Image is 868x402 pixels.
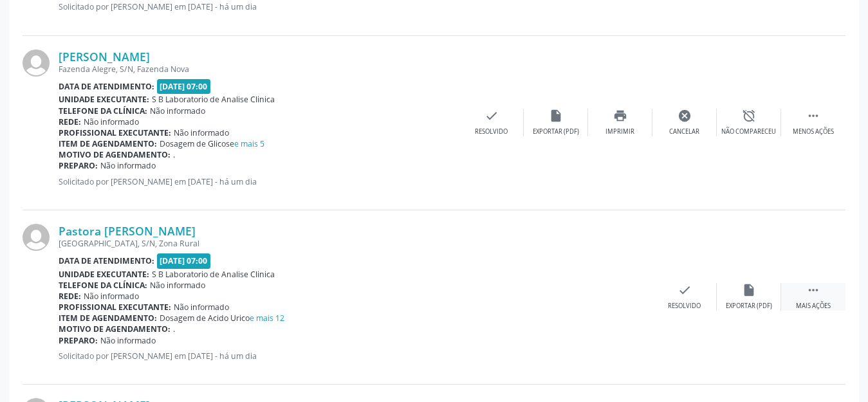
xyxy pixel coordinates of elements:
[157,253,211,268] span: [DATE] 07:00
[59,50,150,64] a: [PERSON_NAME]
[59,291,81,302] b: Rede:
[59,269,149,280] b: Unidade executante:
[23,50,50,77] img: img
[59,280,147,291] b: Telefone da clínica:
[796,302,831,311] div: Mais ações
[84,291,139,302] span: Não informado
[59,105,147,116] b: Telefone da clínica:
[59,176,459,187] p: Solicitado por [PERSON_NAME] em [DATE] - há um dia
[150,105,205,116] span: Não informado
[150,280,205,291] span: Não informado
[793,127,834,136] div: Menos ações
[59,149,171,160] b: Motivo de agendamento:
[157,79,211,94] span: [DATE] 07:00
[152,269,275,280] span: S B Laboratorio de Analise Clinica
[605,127,634,136] div: Imprimir
[59,64,459,75] div: Fazenda Alegre, S/N, Fazenda Nova
[742,109,756,123] i: alarm_off
[806,283,820,297] i: 
[174,127,229,138] span: Não informado
[668,302,701,311] div: Resolvido
[59,255,154,266] b: Data de atendimento:
[59,127,171,138] b: Profissional executante:
[59,351,652,361] p: Solicitado por [PERSON_NAME] em [DATE] - há um dia
[678,109,692,123] i: cancel
[152,94,275,105] span: S B Laboratorio de Analise Clinica
[475,127,508,136] div: Resolvido
[59,138,157,149] b: Item de agendamento:
[23,224,50,251] img: img
[742,283,756,297] i: insert_drive_file
[59,335,98,346] b: Preparo:
[59,302,171,313] b: Profissional executante:
[678,283,692,297] i: check
[174,302,229,313] span: Não informado
[59,81,154,92] b: Data de atendimento:
[100,160,156,171] span: Não informado
[59,238,652,249] div: [GEOGRAPHIC_DATA], S/N, Zona Rural
[59,1,459,12] p: Solicitado por [PERSON_NAME] em [DATE] - há um dia
[160,138,264,149] span: Dosagem de Glicose
[726,302,772,311] div: Exportar (PDF)
[721,127,776,136] div: Não compareceu
[234,138,264,149] a: e mais 5
[613,109,627,123] i: print
[59,160,98,171] b: Preparo:
[669,127,699,136] div: Cancelar
[806,109,820,123] i: 
[173,324,175,334] span: .
[59,324,171,334] b: Motivo de agendamento:
[59,313,157,324] b: Item de agendamento:
[100,335,156,346] span: Não informado
[250,313,284,324] a: e mais 12
[533,127,579,136] div: Exportar (PDF)
[59,224,196,238] a: Pastora [PERSON_NAME]
[173,149,175,160] span: .
[549,109,563,123] i: insert_drive_file
[84,116,139,127] span: Não informado
[59,116,81,127] b: Rede:
[59,94,149,105] b: Unidade executante:
[160,313,284,324] span: Dosagem de Acido Urico
[485,109,499,123] i: check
